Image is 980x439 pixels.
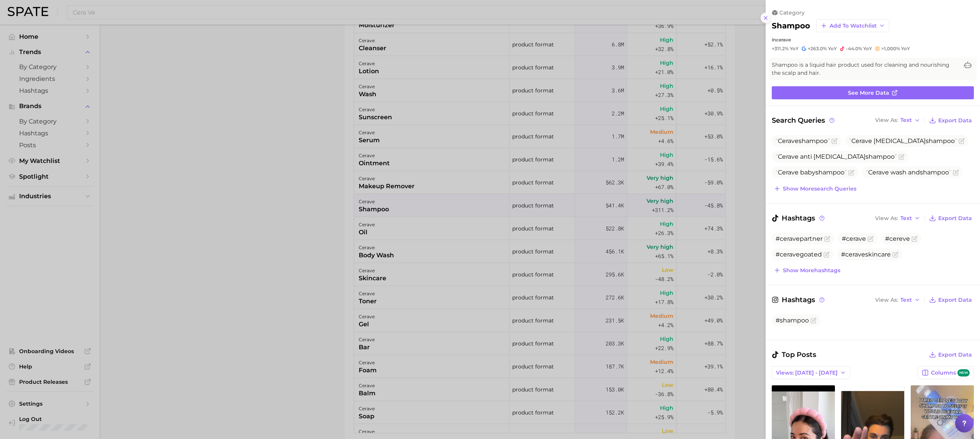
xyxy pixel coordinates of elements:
[867,236,874,242] button: Flag as miscategorized or irrelevant
[783,186,856,192] span: Show more search queries
[779,9,805,16] span: category
[783,267,840,274] span: Show more hashtags
[830,23,877,29] span: Add to Watchlist
[900,118,912,122] span: Text
[808,46,827,51] span: +263.0%
[873,115,922,125] button: View AsText
[920,169,949,176] span: shampoo
[842,235,866,242] span: #cerave
[772,294,826,305] span: Hashtags
[927,294,974,305] button: Export Data
[900,298,912,302] span: Text
[959,138,965,144] button: Flag as miscategorized or irrelevant
[776,251,822,258] span: #ceravegoated
[772,21,810,30] h2: shampoo
[772,86,974,99] a: See more data
[790,46,799,52] span: YoY
[953,169,959,176] button: Flag as miscategorized or irrelevant
[815,169,844,176] span: shampoo
[810,317,817,324] button: Flag as miscategorized or irrelevant
[927,115,974,126] button: Export Data
[831,138,838,144] button: Flag as miscategorized or irrelevant
[918,366,974,379] button: Columnsnew
[776,235,823,242] span: #ceravepartner
[824,236,830,242] button: Flag as miscategorized or irrelevant
[938,297,972,303] span: Export Data
[957,369,970,377] span: new
[931,369,970,377] span: Columns
[772,115,836,126] span: Search Queries
[828,46,837,52] span: YoY
[772,265,842,276] button: Show morehashtags
[901,46,910,52] span: YoY
[875,216,898,220] span: View As
[938,215,972,222] span: Export Data
[866,169,951,176] span: Cerave wash and
[875,118,898,122] span: View As
[772,183,858,194] button: Show moresearch queries
[846,46,862,51] span: -44.0%
[772,61,959,77] span: Shampoo is a liquid hair product used for cleaning and nourishing the scalp and hair.
[841,251,891,258] span: #ceraveskincare
[881,46,900,51] span: >1,000%
[776,169,847,176] span: Cerave baby
[873,295,922,305] button: View AsText
[772,366,850,379] button: Views: [DATE] - [DATE]
[848,169,854,176] button: Flag as miscategorized or irrelevant
[927,213,974,224] button: Export Data
[863,46,872,52] span: YoY
[776,37,791,43] span: cerave
[776,317,809,324] span: #shampoo
[938,117,972,124] span: Export Data
[823,252,830,258] button: Flag as miscategorized or irrelevant
[927,349,974,360] button: Export Data
[776,153,897,160] span: Cerave anti [MEDICAL_DATA]
[776,137,830,145] span: Cerave
[772,213,826,224] span: Hashtags
[772,46,789,51] span: +311.2%
[900,216,912,220] span: Text
[938,352,972,358] span: Export Data
[848,90,889,96] span: See more data
[892,252,898,258] button: Flag as miscategorized or irrelevant
[875,298,898,302] span: View As
[873,213,922,223] button: View AsText
[776,370,838,376] span: Views: [DATE] - [DATE]
[866,153,895,160] span: shampoo
[911,236,918,242] button: Flag as miscategorized or irrelevant
[885,235,910,242] span: #cereve
[898,154,905,160] button: Flag as miscategorized or irrelevant
[849,137,957,145] span: Cerave [MEDICAL_DATA]
[772,37,974,43] div: in
[816,19,889,32] button: Add to Watchlist
[799,137,828,145] span: shampoo
[772,349,816,360] span: Top Posts
[926,137,955,145] span: shampoo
